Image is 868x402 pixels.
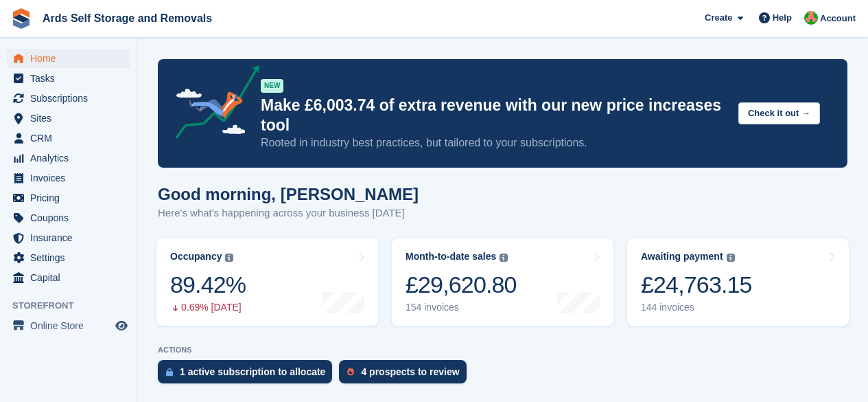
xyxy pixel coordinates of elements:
[7,208,130,227] a: menu
[392,238,613,326] a: Month-to-date sales £29,620.80 154 invoices
[12,299,137,313] span: Storefront
[261,135,727,150] p: Rooted in industry best practices, but tailored to your subscriptions.
[30,248,113,267] span: Settings
[37,7,218,30] a: Ards Self Storage and Removals
[7,49,130,68] a: menu
[30,49,113,68] span: Home
[180,366,325,377] div: 1 active subscription to allocate
[170,271,246,299] div: 89.42%
[361,366,459,377] div: 4 prospects to review
[30,188,113,208] span: Pricing
[170,251,222,263] div: Occupancy
[30,89,113,108] span: Subscriptions
[627,238,849,326] a: Awaiting payment £24,763.15 144 invoices
[30,228,113,247] span: Insurance
[406,271,517,299] div: £29,620.80
[7,248,130,267] a: menu
[727,254,735,262] img: icon-info-grey-7440780725fd019a000dd9b08b2336e03edf1995a4989e88bcd33f0948082b44.svg
[30,69,113,88] span: Tasks
[738,102,820,125] button: Check it out →
[7,109,130,128] a: menu
[7,268,130,287] a: menu
[641,251,723,263] div: Awaiting payment
[11,8,32,29] img: stora-icon-8386f47178a22dfd0bd8f6a31ec36ba5ce8667c1dd55bd0f319d3a0aa187defe.svg
[30,316,113,335] span: Online Store
[158,360,339,390] a: 1 active subscription to allocate
[261,79,283,93] div: NEW
[641,302,752,313] div: 144 invoices
[158,346,847,355] p: ACTIONS
[705,11,732,25] span: Create
[347,368,354,376] img: prospect-51fa495bee0391a8d652442698ab0144808aea92771e9ea1ae160a38d050c398.svg
[156,238,378,326] a: Occupancy 89.42% 0.69% [DATE]
[164,65,260,144] img: price-adjustments-announcement-icon-8257ccfd72463d97f412b2fc003d46551f7dbcb40ab6d574587a9cd5c0d94...
[30,208,113,227] span: Coupons
[7,228,130,247] a: menu
[500,254,508,262] img: icon-info-grey-7440780725fd019a000dd9b08b2336e03edf1995a4989e88bcd33f0948082b44.svg
[30,268,113,287] span: Capital
[7,148,130,168] a: menu
[7,89,130,108] a: menu
[820,12,856,25] span: Account
[170,302,246,313] div: 0.69% [DATE]
[113,317,130,334] a: Preview store
[30,129,113,148] span: CRM
[7,129,130,148] a: menu
[7,316,130,335] a: menu
[641,271,752,299] div: £24,763.15
[158,205,419,221] p: Here's what's happening across your business [DATE]
[261,96,727,135] p: Make £6,003.74 of extra revenue with our new price increases tool
[7,168,130,188] a: menu
[406,251,496,263] div: Month-to-date sales
[7,69,130,88] a: menu
[7,188,130,208] a: menu
[406,302,517,313] div: 154 invoices
[225,254,233,262] img: icon-info-grey-7440780725fd019a000dd9b08b2336e03edf1995a4989e88bcd33f0948082b44.svg
[30,148,113,168] span: Analytics
[166,368,173,377] img: active_subscription_to_allocate_icon-d502201f5373d7db506a760aba3b589e785aa758c864c3986d89f69b8ff3...
[804,11,818,25] img: Ethan McFerran
[339,360,473,390] a: 4 prospects to review
[158,185,419,203] h1: Good morning, [PERSON_NAME]
[773,11,792,25] span: Help
[30,109,113,128] span: Sites
[30,168,113,188] span: Invoices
